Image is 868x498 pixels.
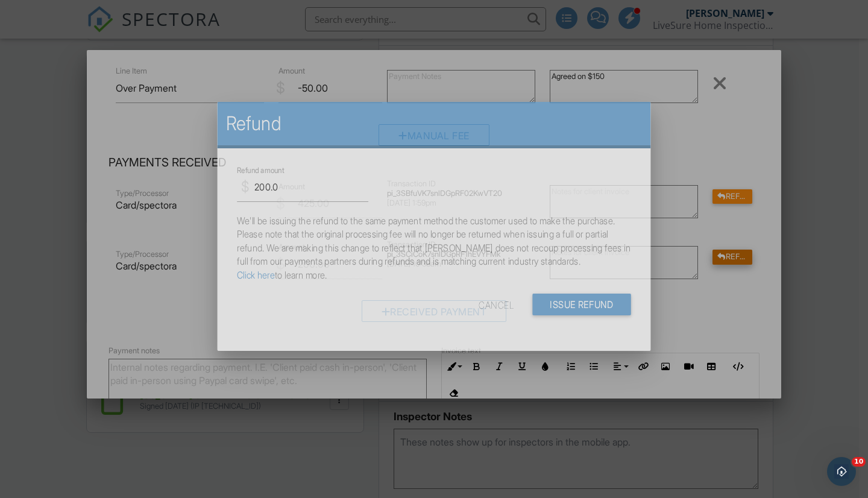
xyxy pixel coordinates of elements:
h2: Refund [226,112,642,136]
iframe: Intercom live chat [827,457,856,486]
div: $ [241,177,250,197]
span: 10 [852,457,866,467]
p: We'll be issuing the refund to the same payment method the customer used to make the purchase. Pl... [237,214,631,282]
div: Cancel [479,294,514,315]
input: Issue Refund [532,294,631,315]
label: Refund amount [237,165,284,175]
a: Click here [237,268,275,280]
